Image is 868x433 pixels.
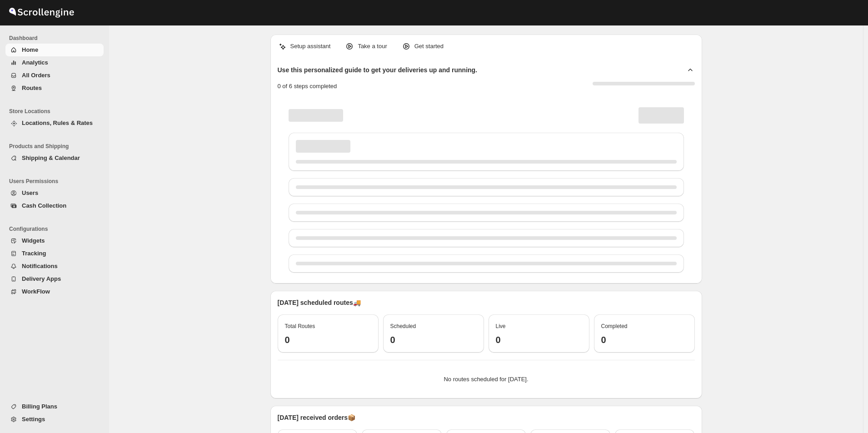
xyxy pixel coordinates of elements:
h3: 0 [390,334,477,345]
button: WorkFlow [5,285,104,298]
button: Routes [5,82,104,95]
p: 0 of 6 steps completed [278,82,337,91]
span: Dashboard [9,35,105,42]
p: Get started [414,42,444,51]
div: Page loading [278,98,695,276]
span: WorkFlow [22,288,50,295]
span: Settings [22,416,45,423]
p: Setup assistant [290,42,331,51]
button: Analytics [5,56,104,69]
span: Cash Collection [22,202,66,209]
span: Routes [22,85,42,91]
h2: Use this personalized guide to get your deliveries up and running. [278,65,478,75]
span: Total Routes [285,323,315,329]
button: Users [5,187,104,199]
button: Billing Plans [5,400,104,413]
h3: 0 [496,334,582,345]
button: Shipping & Calendar [5,152,104,164]
span: Notifications [22,263,58,269]
p: [DATE] received orders 📦 [278,413,695,422]
span: Billing Plans [22,403,57,410]
h3: 0 [285,334,371,345]
p: [DATE] scheduled routes 🚚 [278,298,695,307]
span: Tracking [22,250,46,257]
span: All Orders [22,72,50,79]
span: Widgets [22,237,45,244]
p: No routes scheduled for [DATE]. [285,375,688,384]
button: Home [5,44,104,56]
span: Users [22,189,38,196]
button: Notifications [5,260,104,273]
p: Take a tour [358,42,387,51]
button: Delivery Apps [5,273,104,285]
span: Completed [601,323,628,329]
span: Shipping & Calendar [22,154,80,161]
button: Locations, Rules & Rates [5,117,104,129]
button: All Orders [5,69,104,82]
span: Users Permissions [9,178,105,185]
span: Scheduled [390,323,416,329]
span: Live [496,323,506,329]
span: Products and Shipping [9,143,105,150]
span: Delivery Apps [22,275,61,282]
button: Tracking [5,247,104,260]
span: Configurations [9,225,105,233]
button: Widgets [5,234,104,247]
span: Store Locations [9,108,105,115]
button: Cash Collection [5,199,104,212]
h3: 0 [601,334,688,345]
button: Settings [5,413,104,426]
span: Locations, Rules & Rates [22,119,93,126]
span: Home [22,46,38,53]
span: Analytics [22,59,48,66]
